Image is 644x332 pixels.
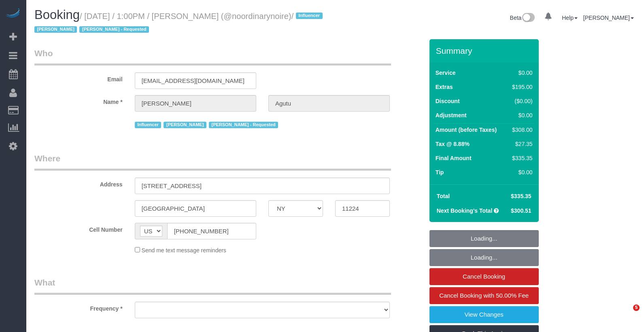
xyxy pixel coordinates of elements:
[296,13,323,19] span: Influencer
[34,47,391,66] legend: Who
[429,268,539,285] a: Cancel Booking
[521,13,535,23] img: New interface
[164,122,206,128] span: [PERSON_NAME]
[509,83,532,91] div: $195.00
[5,8,21,19] img: Automaid Logo
[511,193,531,199] span: $335.35
[142,247,226,254] span: Send me text message reminders
[28,302,129,313] label: Frequency *
[79,26,149,33] span: [PERSON_NAME] - Requested
[437,193,450,199] strong: Total
[436,69,456,77] label: Service
[34,152,391,171] legend: Where
[28,178,129,188] label: Address
[437,207,493,214] strong: Next Booking's Total
[439,292,529,299] span: Cancel Booking with 50.00% Fee
[436,46,535,55] h3: Summary
[34,8,80,22] span: Booking
[509,140,532,148] div: $27.35
[509,69,532,77] div: $0.00
[135,72,256,89] input: Email
[135,200,256,217] input: City
[511,207,531,214] span: $300.51
[28,72,129,83] label: Email
[209,122,278,128] span: [PERSON_NAME] - Requested
[509,154,532,162] div: $335.35
[429,287,539,304] a: Cancel Booking with 50.00% Fee
[509,168,532,176] div: $0.00
[135,122,162,128] span: Influencer
[28,223,129,234] label: Cell Number
[436,154,472,162] label: Final Amount
[436,126,497,134] label: Amount (before Taxes)
[583,15,634,21] a: [PERSON_NAME]
[436,140,470,148] label: Tax @ 8.88%
[135,95,256,112] input: First Name
[509,97,532,105] div: ($0.00)
[616,305,636,324] iframe: Intercom live chat
[436,83,453,91] label: Extras
[335,200,390,217] input: Zip Code
[34,277,391,295] legend: What
[562,15,578,21] a: Help
[436,168,444,176] label: Tip
[34,12,325,34] small: / [DATE] / 1:00PM / [PERSON_NAME] (@noordinarynoire)
[28,95,129,106] label: Name *
[268,95,390,112] input: Last Name
[509,126,532,134] div: $308.00
[429,306,539,323] a: View Changes
[34,26,77,33] span: [PERSON_NAME]
[509,111,532,119] div: $0.00
[167,223,256,239] input: Cell Number
[510,15,535,21] a: Beta
[436,111,467,119] label: Adjustment
[436,97,460,105] label: Discount
[633,305,640,311] span: 5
